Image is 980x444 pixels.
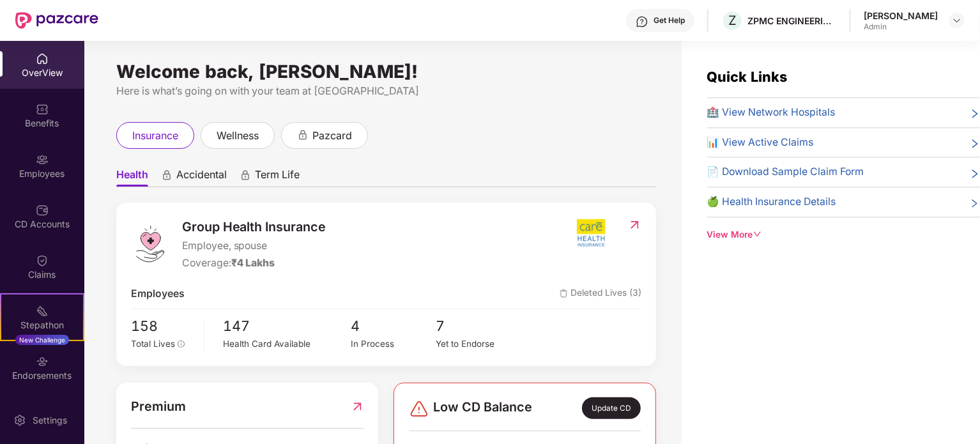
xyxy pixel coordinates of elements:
[707,164,864,180] span: 📄 Download Sample Claim Form
[29,414,71,427] div: Settings
[970,137,980,151] span: right
[560,286,641,302] span: Deleted Lives (3)
[312,128,352,144] span: pazcard
[116,66,656,77] div: Welcome back, [PERSON_NAME]!
[36,305,49,318] img: svg+xml;base64,PHN2ZyB4bWxucz0iaHR0cDovL3d3dy53My5vcmcvMjAwMC9zdmciIHdpZHRoPSIyMSIgaGVpZ2h0PSIyMC...
[636,15,648,28] img: svg+xml;base64,PHN2ZyBpZD0iSGVscC0zMngzMiIgeG1sbnM9Imh0dHA6Ly93d3cudzMub3JnLzIwMDAvc3ZnIiB3aWR0aD...
[131,397,186,417] span: Premium
[224,337,351,351] div: Health Card Available
[952,15,962,26] img: svg+xml;base64,PHN2ZyBpZD0iRHJvcGRvd24tMzJ4MzIiIHhtbG5zPSJodHRwOi8vd3d3LnczLm9yZy8yMDAwL3N2ZyIgd2...
[436,337,521,351] div: Yet to Endorse
[36,355,49,368] img: svg+xml;base64,PHN2ZyBpZD0iRW5kb3JzZW1lbnRzIiB4bWxucz0iaHR0cDovL3d3dy53My5vcmcvMjAwMC9zdmciIHdpZH...
[560,289,568,298] img: deleteIcon
[182,217,326,237] span: Group Health Insurance
[182,238,326,254] span: Employee, spouse
[217,128,259,144] span: wellness
[161,169,172,181] div: animation
[970,107,980,121] span: right
[707,135,814,151] span: 📊 View Active Claims
[970,197,980,210] span: right
[240,169,251,181] div: animation
[131,286,185,302] span: Employees
[131,339,175,349] span: Total Lives
[297,129,309,141] div: animation
[231,257,275,269] span: ₹4 Lakhs
[116,168,148,187] span: Health
[13,414,26,427] img: svg+xml;base64,PHN2ZyBpZD0iU2V0dGluZy0yMHgyMCIgeG1sbnM9Imh0dHA6Ly93d3cudzMub3JnLzIwMDAvc3ZnIiB3aW...
[15,335,69,345] div: New Challenge
[36,204,49,217] img: svg+xml;base64,PHN2ZyBpZD0iQ0RfQWNjb3VudHMiIGRhdGEtbmFtZT0iQ0QgQWNjb3VudHMiIHhtbG5zPSJodHRwOi8vd3...
[116,83,656,99] div: Here is what’s going on with your team at [GEOGRAPHIC_DATA]
[728,13,737,28] span: Z
[182,256,326,272] div: Coverage:
[255,168,300,187] span: Term Life
[351,397,364,417] img: RedirectIcon
[36,254,49,267] img: svg+xml;base64,PHN2ZyBpZD0iQ2xhaW0iIHhtbG5zPSJodHRwOi8vd3d3LnczLm9yZy8yMDAwL3N2ZyIgd2lkdGg9IjIwIi...
[36,153,49,166] img: svg+xml;base64,PHN2ZyBpZD0iRW1wbG95ZWVzIiB4bWxucz0iaHR0cDovL3d3dy53My5vcmcvMjAwMC9zdmciIHdpZHRoPS...
[582,397,641,419] div: Update CD
[864,10,938,22] div: [PERSON_NAME]
[36,52,49,65] img: svg+xml;base64,PHN2ZyBpZD0iSG9tZSIgeG1sbnM9Imh0dHA6Ly93d3cudzMub3JnLzIwMDAvc3ZnIiB3aWR0aD0iMjAiIG...
[567,217,615,249] img: insurerIcon
[351,316,436,337] span: 4
[436,316,521,337] span: 7
[707,194,836,210] span: 🍏 Health Insurance Details
[864,22,938,32] div: Admin
[628,218,641,231] img: RedirectIcon
[131,225,169,263] img: logo
[970,167,980,180] span: right
[132,128,178,144] span: insurance
[178,341,185,348] span: info-circle
[351,337,436,351] div: In Process
[433,397,532,419] span: Low CD Balance
[707,228,980,242] div: View More
[176,168,227,187] span: Accidental
[131,316,195,337] span: 158
[15,12,98,29] img: New Pazcare Logo
[753,230,762,239] span: down
[654,15,685,26] div: Get Help
[36,103,49,116] img: svg+xml;base64,PHN2ZyBpZD0iQmVuZWZpdHMiIHhtbG5zPSJodHRwOi8vd3d3LnczLm9yZy8yMDAwL3N2ZyIgd2lkdGg9Ij...
[1,319,83,332] div: Stepathon
[409,399,429,419] img: svg+xml;base64,PHN2ZyBpZD0iRGFuZ2VyLTMyeDMyIiB4bWxucz0iaHR0cDovL3d3dy53My5vcmcvMjAwMC9zdmciIHdpZH...
[707,105,836,121] span: 🏥 View Network Hospitals
[747,15,837,27] div: ZPMC ENGINEERING INDIA PRIVATE LIMITED
[224,316,351,337] span: 147
[707,68,788,85] span: Quick Links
